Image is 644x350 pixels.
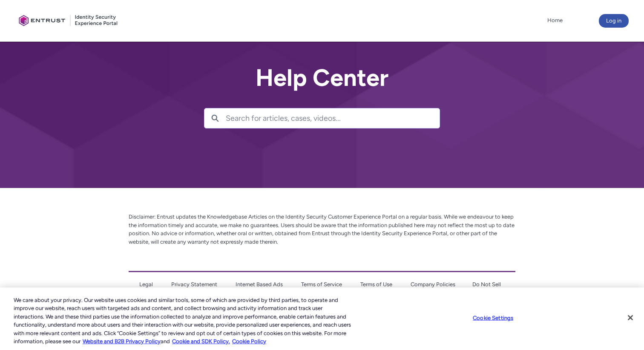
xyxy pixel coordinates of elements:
[171,281,217,287] a: Privacy Statement
[411,281,455,287] a: Company Policies
[129,213,515,246] p: Disclaimer: Entrust updates the Knowledgebase Articles on the Identity Security Customer Experien...
[172,338,230,344] a: Cookie and SDK Policy.
[236,281,283,287] a: Internet Based Ads
[621,308,640,327] button: Close
[466,310,520,327] button: Cookie Settings
[599,14,629,28] button: Log in
[139,281,153,287] a: Legal
[301,281,342,287] a: Terms of Service
[14,296,354,346] div: We care about your privacy. Our website uses cookies and similar tools, some of which are provide...
[204,108,226,128] button: Search
[232,338,266,344] a: Cookie Policy
[226,108,440,128] input: Search for articles, cases, videos...
[472,281,501,287] a: Do Not Sell
[204,65,440,91] h2: Help Center
[545,14,565,27] a: Home
[83,338,161,344] a: More information about our cookie policy., opens in a new tab
[360,281,392,287] a: Terms of Use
